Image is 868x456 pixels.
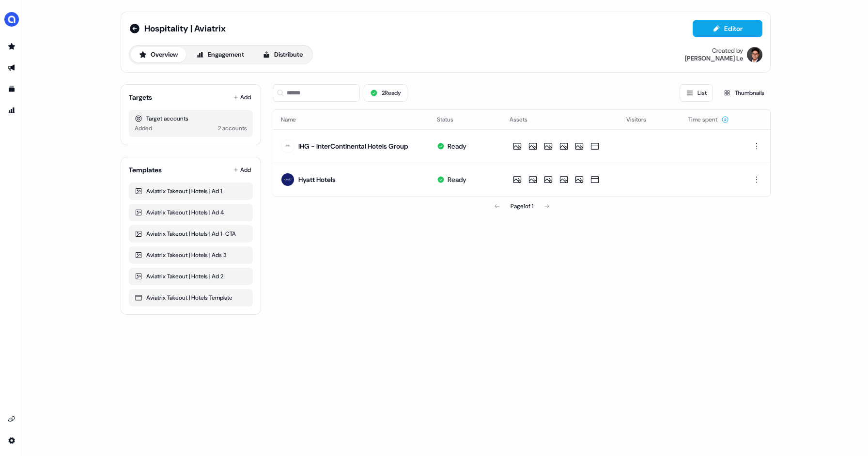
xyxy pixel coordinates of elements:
[437,111,465,128] button: Status
[4,411,19,427] a: Go to integrations
[135,293,247,303] div: Aviatrix Takeout | Hotels Template
[511,201,533,211] div: Page 1 of 1
[129,165,162,175] div: Templates
[298,175,336,184] div: Hyatt Hotels
[364,84,407,102] button: 2Ready
[717,84,771,102] button: Thumbnails
[135,114,247,123] div: Target accounts
[747,47,762,62] img: Hugh
[135,123,152,133] div: Added
[4,81,19,97] a: Go to templates
[232,163,253,177] button: Add
[693,20,762,37] button: Editor
[448,141,466,151] div: Ready
[281,111,308,128] button: Name
[502,110,618,129] th: Assets
[298,141,408,151] div: IHG - InterContinental Hotels Group
[688,111,729,128] button: Time spent
[4,103,19,118] a: Go to attribution
[4,433,19,448] a: Go to integrations
[712,47,743,55] div: Created by
[135,229,247,239] div: Aviatrix Takeout | Hotels | Ad 1-CTA
[685,55,743,62] div: [PERSON_NAME] Le
[135,272,247,281] div: Aviatrix Takeout | Hotels | Ad 2
[232,91,253,104] button: Add
[129,92,152,102] div: Targets
[131,47,186,62] button: Overview
[135,208,247,217] div: Aviatrix Takeout | Hotels | Ad 4
[626,111,658,128] button: Visitors
[254,47,311,62] button: Distribute
[4,60,19,76] a: Go to outbound experience
[4,39,19,54] a: Go to prospects
[135,186,247,196] div: Aviatrix Takeout | Hotels | Ad 1
[188,47,252,62] button: Engagement
[680,84,713,102] button: List
[693,25,762,35] a: Editor
[144,23,226,34] span: Hospitality | Aviatrix
[218,123,247,133] div: 2 accounts
[448,175,466,184] div: Ready
[135,250,247,260] div: Aviatrix Takeout | Hotels | Ads 3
